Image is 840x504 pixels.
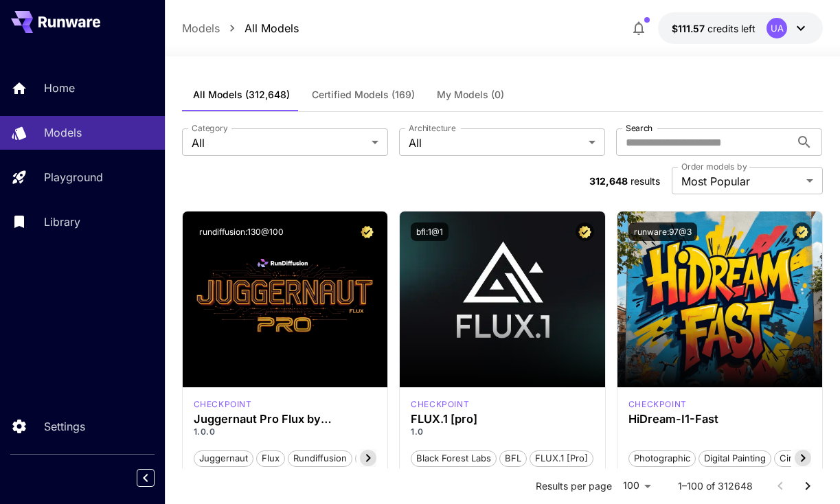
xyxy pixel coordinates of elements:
[589,175,628,187] span: 312,648
[44,124,82,141] p: Models
[530,452,593,466] span: FLUX.1 [pro]
[658,12,823,44] button: $111.56788UA
[628,398,687,411] p: checkpoint
[672,21,756,36] div: $111.56788
[707,23,756,34] span: credits left
[681,173,801,190] span: Most Popular
[411,452,496,466] span: Black Forest Labs
[44,418,85,435] p: Settings
[617,476,656,496] div: 100
[192,135,366,151] span: All
[411,426,594,438] p: 1.0
[699,449,771,467] button: Digital Painting
[355,449,381,467] button: pro
[775,452,826,466] span: Cinematic
[194,452,253,466] span: juggernaut
[628,413,812,426] h3: HiDream-I1-Fast
[631,175,660,187] span: results
[626,122,652,134] label: Search
[411,398,469,411] p: checkpoint
[356,452,380,466] span: pro
[681,161,747,172] label: Order models by
[672,23,707,34] span: $111.57
[536,479,612,493] p: Results per page
[411,398,469,411] div: fluxpro
[358,222,376,241] button: Certified Model – Vetted for best performance and includes a commercial license.
[628,398,687,411] div: HiDream Fast
[44,214,80,230] p: Library
[312,89,415,101] span: Certified Models (169)
[793,222,811,241] button: Certified Model – Vetted for best performance and includes a commercial license.
[192,122,228,134] label: Category
[767,18,787,38] div: UA
[193,89,290,101] span: All Models (312,648)
[411,413,594,426] h3: FLUX.1 [pro]
[194,398,252,411] p: checkpoint
[500,452,526,466] span: BFL
[628,449,696,467] button: Photographic
[411,449,497,467] button: Black Forest Labs
[44,80,75,96] p: Home
[409,122,455,134] label: Architecture
[44,169,103,185] p: Playground
[411,222,449,241] button: bfl:1@1
[576,222,594,241] button: Certified Model – Vetted for best performance and includes a commercial license.
[774,449,827,467] button: Cinematic
[245,20,299,36] a: All Models
[794,472,821,500] button: Go to next page
[409,135,583,151] span: All
[194,398,252,411] div: FLUX.1 D
[628,222,697,241] button: runware:97@3
[182,20,299,36] nav: breadcrumb
[530,449,593,467] button: FLUX.1 [pro]
[629,452,695,466] span: Photographic
[194,222,289,241] button: rundiffusion:130@100
[194,426,377,438] p: 1.0.0
[437,89,504,101] span: My Models (0)
[699,452,771,466] span: Digital Painting
[194,413,377,426] h3: Juggernaut Pro Flux by RunDiffusion
[678,479,753,493] p: 1–100 of 312648
[257,452,284,466] span: flux
[147,466,165,490] div: Collapse sidebar
[256,449,285,467] button: flux
[194,449,253,467] button: juggernaut
[499,449,527,467] button: BFL
[288,449,352,467] button: rundiffusion
[182,20,220,36] a: Models
[288,452,352,466] span: rundiffusion
[137,469,155,487] button: Collapse sidebar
